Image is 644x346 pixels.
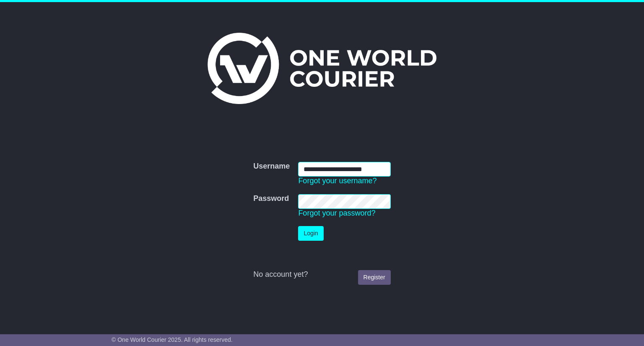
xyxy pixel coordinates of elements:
img: One World [208,33,436,104]
label: Password [253,194,289,203]
a: Register [358,270,391,285]
a: Forgot your username? [298,177,377,185]
label: Username [253,162,290,171]
span: © One World Courier 2025. All rights reserved. [112,336,233,343]
a: Forgot your password? [298,209,375,217]
div: No account yet? [253,270,390,279]
button: Login [298,226,323,241]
